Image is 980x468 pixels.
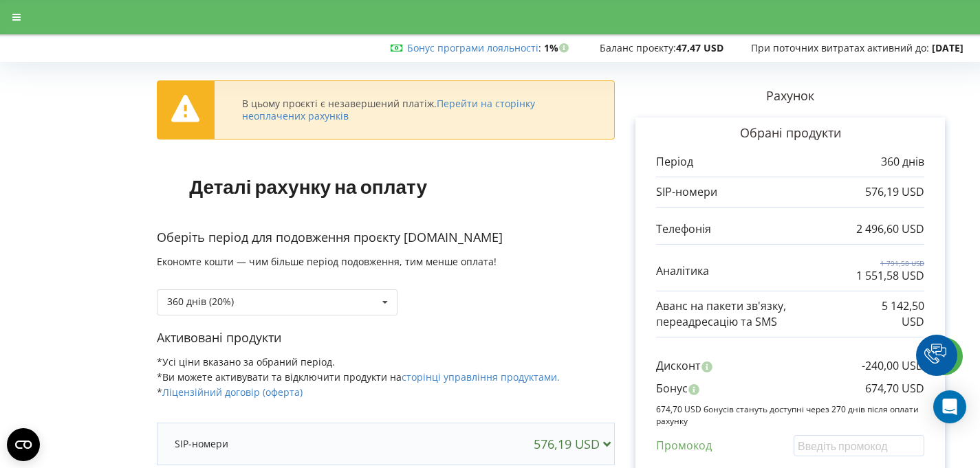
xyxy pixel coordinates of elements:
strong: [DATE] [932,41,963,54]
button: Open CMP widget [7,428,40,461]
div: 360 днів (20%) [167,297,234,307]
p: Телефонія [656,221,711,237]
p: 1 791,58 USD [856,258,924,268]
span: Баланс проєкту: [600,41,676,54]
p: SIP-номери [656,184,717,200]
span: Економте кошти — чим більше період подовження, тим менше оплата! [157,255,497,268]
p: 2 496,60 USD [856,221,924,237]
p: Аванс на пакети зв'язку, переадресацію та SMS [656,298,868,330]
a: Бонус програми лояльності [407,41,538,54]
p: 1 551,58 USD [856,268,924,284]
p: Обрані продукти [656,124,924,142]
a: сторінці управління продуктами. [402,370,560,383]
p: Дисконт [656,358,701,374]
span: *Усі ціни вказано за обраний період. [157,355,335,368]
p: Активовані продукти [157,329,615,347]
a: Ліцензійний договір (оферта) [162,386,303,399]
p: -240,00 USD [862,358,924,374]
p: 674,70 USD бонусів стануть доступні через 270 днів після оплати рахунку [656,403,924,427]
p: 674,70 USD [865,381,924,397]
span: : [407,41,541,54]
p: 5 142,50 USD [868,298,925,330]
strong: 47,47 USD [676,41,723,54]
p: Період [656,154,693,170]
input: Введіть промокод [794,435,924,456]
p: 576,19 USD [865,184,924,200]
a: Перейти на сторінку неоплачених рахунків [242,97,535,122]
p: Аналітика [656,263,709,279]
p: Рахунок [615,87,966,105]
h1: Деталі рахунку на оплату [157,153,459,219]
p: 360 днів [881,154,924,170]
strong: 1% [544,41,572,54]
p: Бонус [656,381,688,397]
div: 576,19 USD [534,437,617,451]
p: Оберіть період для подовження проєкту [DOMAIN_NAME] [157,229,615,247]
div: Open Intercom Messenger [933,390,966,423]
span: При поточних витратах активний до: [751,41,929,54]
span: *Ви можете активувати та відключити продукти на [157,370,560,383]
p: SIP-номери [175,437,228,451]
div: В цьому проєкті є незавершений платіж. [242,98,587,122]
p: Промокод [656,438,712,454]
